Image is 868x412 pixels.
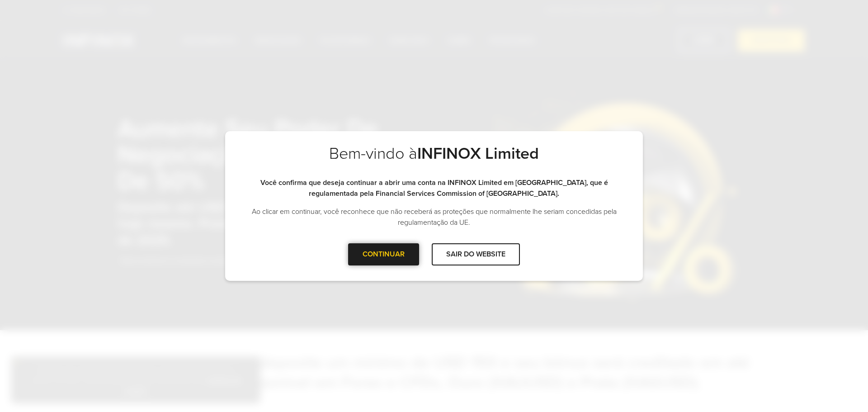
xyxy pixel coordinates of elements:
[243,206,625,228] p: Ao clicar em continuar, você reconhece que não receberá as proteções que normalmente lhe seriam c...
[348,243,419,265] div: CONTINUAR
[432,243,520,265] div: SAIR DO WEBSITE
[417,144,539,163] strong: INFINOX Limited
[243,144,625,177] h2: Bem-vindo à
[260,178,608,198] strong: Você confirma que deseja continuar a abrir uma conta na INFINOX Limited em [GEOGRAPHIC_DATA], que...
